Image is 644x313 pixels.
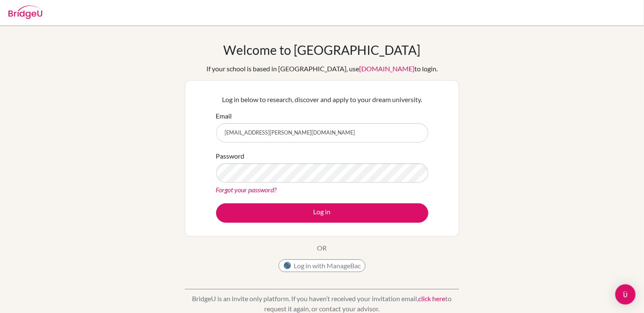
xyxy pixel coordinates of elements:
label: Email [216,111,232,121]
h1: Welcome to [GEOGRAPHIC_DATA] [224,42,421,57]
label: Password [216,151,245,161]
p: Log in below to research, discover and apply to your dream university. [216,94,428,105]
button: Log in with ManageBac [279,259,365,272]
a: Forgot your password? [216,186,277,194]
a: click here [419,294,446,302]
div: If your school is based in [GEOGRAPHIC_DATA], use to login. [206,64,438,74]
p: OR [317,243,327,253]
a: [DOMAIN_NAME] [359,65,414,73]
div: Open Intercom Messenger [615,284,636,305]
button: Log in [216,203,428,223]
img: Bridge-U [8,5,42,19]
